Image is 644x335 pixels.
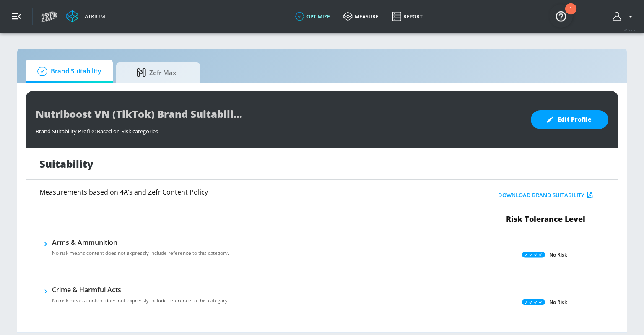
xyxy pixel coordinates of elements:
[52,285,229,309] div: Crime & Harmful ActsNo risk means content does not expressly include reference to this category.
[36,123,522,135] div: Brand Suitability Profile: Based on Risk categories
[52,238,229,247] h6: Arms & Ammunition
[549,298,567,306] p: No Risk
[549,4,573,28] button: Open Resource Center, 1 new notification
[624,28,636,32] span: v 4.22.2
[549,250,567,259] p: No Risk
[548,114,592,125] span: Edit Profile
[52,238,229,262] div: Arms & AmmunitionNo risk means content does not expressly include reference to this category.
[506,214,585,224] span: Risk Tolerance Level
[66,10,105,23] a: Atrium
[125,62,188,83] span: Zefr Max
[81,13,105,20] div: Atrium
[52,249,229,257] p: No risk means content does not expressly include reference to this category.
[39,157,93,171] h1: Suitability
[496,189,595,202] button: Download Brand Suitability
[288,1,337,31] a: optimize
[569,9,572,20] div: 1
[39,189,425,195] h6: Measurements based on 4A’s and Zefr Content Policy
[34,61,101,81] span: Brand Suitability
[337,1,385,31] a: measure
[52,297,229,304] p: No risk means content does not expressly include reference to this category.
[52,285,229,294] h6: Crime & Harmful Acts
[385,1,429,31] a: Report
[531,110,608,129] button: Edit Profile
